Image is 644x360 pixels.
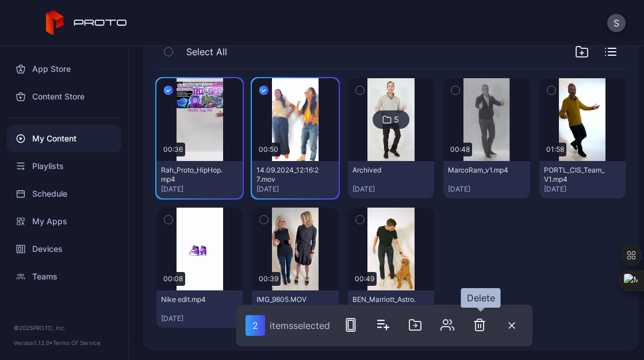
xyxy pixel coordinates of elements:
div: Delete [461,288,501,308]
button: IMG_9805.MOV[DATE] [252,290,338,328]
a: My Content [7,125,121,152]
div: Rah_Proto_HipHop.mp4 [161,166,224,184]
div: [DATE] [256,185,333,194]
div: IMG_9805.MOV [256,295,320,304]
a: Content Store [7,83,121,110]
a: Terms Of Service [53,339,101,346]
button: Rah_Proto_HipHop.mp4[DATE] [156,161,243,198]
div: item s selected [270,320,330,331]
div: PORTL_CIS_Team_V1.mp4 [544,166,607,184]
button: BEN_Marriott_Astro.mp4[DATE] [348,290,434,328]
div: [DATE] [448,185,525,194]
button: MarcoRam_v1.mp4[DATE] [443,161,530,198]
a: Teams [7,263,121,290]
div: Archived [352,166,416,175]
a: Schedule [7,180,121,208]
a: Devices [7,235,121,263]
div: Nike edit.mp4 [161,295,224,304]
div: MarcoRam_v1.mp4 [448,166,511,175]
a: My Apps [7,208,121,235]
div: 14.09.2024_12:16:27.mov [256,166,320,184]
span: Select All [186,45,227,59]
a: Playlists [7,152,121,180]
button: 14.09.2024_12:16:27.mov[DATE] [252,161,338,198]
button: S [607,14,626,32]
div: [DATE] [161,314,238,323]
div: 5 [394,114,399,125]
span: Version 1.12.0 • [14,339,53,346]
div: 2 [246,315,265,336]
div: [DATE] [161,185,238,194]
button: PORTL_CIS_Team_V1.mp4[DATE] [539,161,626,198]
a: App Store [7,55,121,83]
button: Archived[DATE] [348,161,434,198]
button: Nike edit.mp4[DATE] [156,290,243,328]
div: [DATE] [352,185,430,194]
div: [DATE] [544,185,621,194]
div: © 2025 PROTO, Inc. [14,323,114,332]
div: BEN_Marriott_Astro.mp4 [352,295,416,313]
